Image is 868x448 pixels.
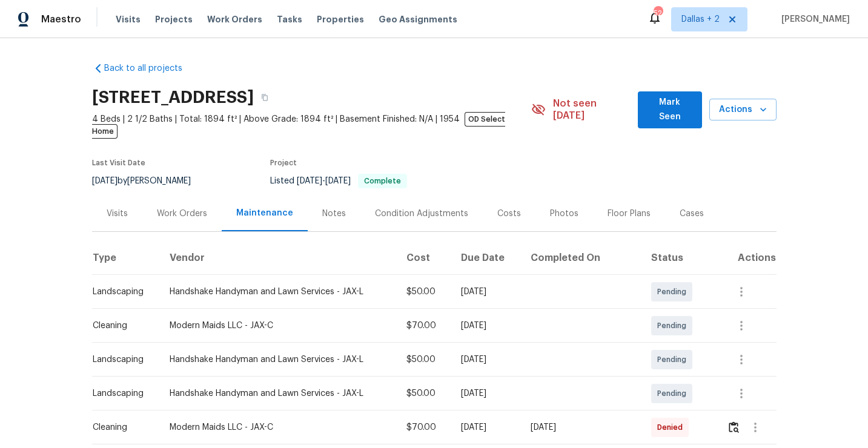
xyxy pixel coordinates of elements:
[727,413,741,442] button: Review Icon
[497,208,521,220] div: Costs
[170,354,387,366] div: Handshake Handyman and Lawn Services - JAX-L
[397,241,451,275] th: Cost
[657,286,691,298] span: Pending
[406,387,442,400] div: $50.00
[657,387,691,400] span: Pending
[270,177,407,185] span: Listed
[236,207,293,219] div: Maintenance
[325,177,351,185] span: [DATE]
[277,15,302,24] span: Tasks
[170,421,387,433] div: Modern Maids LLC - JAX-C
[93,421,150,433] div: Cleaning
[92,241,160,275] th: Type
[406,320,442,332] div: $70.00
[461,354,512,366] div: [DATE]
[254,87,276,108] button: Copy Address
[157,208,207,220] div: Work Orders
[406,421,442,433] div: $70.00
[92,112,505,139] span: OD Select Home
[317,13,364,25] span: Properties
[93,387,150,400] div: Landscaping
[680,208,704,220] div: Cases
[359,177,406,185] span: Complete
[531,421,632,433] div: [DATE]
[92,91,254,104] h2: [STREET_ADDRESS]
[461,320,512,332] div: [DATE]
[170,320,387,332] div: Modern Maids LLC - JAX-C
[93,320,150,332] div: Cleaning
[681,13,720,25] span: Dallas + 2
[92,62,208,74] a: Back to all projects
[709,99,777,121] button: Actions
[521,241,641,275] th: Completed On
[657,421,687,433] span: Denied
[451,241,522,275] th: Due Date
[719,102,767,117] span: Actions
[170,387,387,400] div: Handshake Handyman and Lawn Services - JAX-L
[777,13,850,25] span: [PERSON_NAME]
[170,286,387,298] div: Handshake Handyman and Lawn Services - JAX-L
[207,13,262,25] span: Work Orders
[92,177,118,185] span: [DATE]
[553,97,631,122] span: Not seen [DATE]
[297,177,322,185] span: [DATE]
[92,113,532,137] span: 4 Beds | 2 1/2 Baths | Total: 1894 ft² | Above Grade: 1894 ft² | Basement Finished: N/A | 1954
[657,354,691,366] span: Pending
[379,13,457,25] span: Geo Assignments
[654,7,662,19] div: 52
[93,354,150,366] div: Landscaping
[160,241,397,275] th: Vendor
[375,208,468,220] div: Condition Adjustments
[638,91,702,128] button: Mark Seen
[270,159,297,166] span: Project
[41,13,81,25] span: Maestro
[297,177,351,185] span: -
[461,286,512,298] div: [DATE]
[93,286,150,298] div: Landscaping
[322,208,346,220] div: Notes
[729,421,739,433] img: Review Icon
[92,174,205,188] div: by [PERSON_NAME]
[717,241,777,275] th: Actions
[406,354,442,366] div: $50.00
[116,13,141,25] span: Visits
[155,13,193,25] span: Projects
[461,421,512,433] div: [DATE]
[657,320,691,332] span: Pending
[550,208,578,220] div: Photos
[608,208,651,220] div: Floor Plans
[641,241,717,275] th: Status
[461,387,512,400] div: [DATE]
[406,286,442,298] div: $50.00
[107,208,128,220] div: Visits
[648,95,692,125] span: Mark Seen
[92,159,145,166] span: Last Visit Date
